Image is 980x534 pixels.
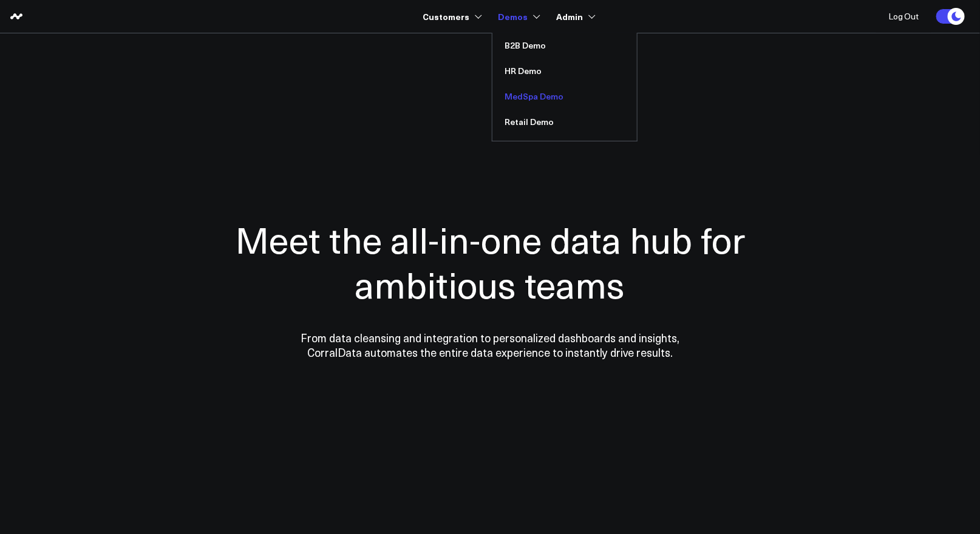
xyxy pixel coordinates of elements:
a: Customers [423,5,480,27]
a: Retail Demo [492,109,637,135]
a: Demos [498,5,538,27]
a: MedSpa Demo [492,84,637,109]
a: Admin [556,5,593,27]
a: B2B Demo [492,33,637,58]
a: HR Demo [492,58,637,84]
h1: Meet the all-in-one data hub for ambitious teams [192,217,788,306]
p: From data cleansing and integration to personalized dashboards and insights, CorralData automates... [274,331,706,360]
